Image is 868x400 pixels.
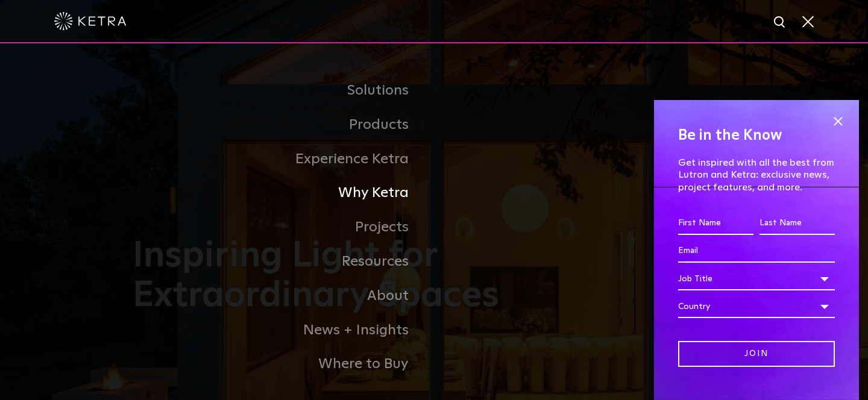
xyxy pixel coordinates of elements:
input: Email [678,240,835,263]
div: Job Title [678,267,835,290]
img: ketra-logo-2019-white [54,12,127,30]
a: Solutions [133,73,434,108]
a: Where to Buy [133,347,434,381]
p: Get inspired with all the best from Lutron and Ketra: exclusive news, project features, and more. [678,156,835,193]
a: Products [133,108,434,142]
a: Why Ketra [133,176,434,210]
a: News + Insights [133,313,434,348]
img: search icon [773,15,788,30]
a: About [133,279,434,313]
a: Resources [133,245,434,279]
input: First Name [678,212,753,235]
h4: Be in the Know [678,124,835,147]
input: Join [678,341,835,367]
div: Country [678,295,835,318]
input: Last Name [759,212,835,235]
a: Projects [133,210,434,245]
a: Experience Ketra [133,142,434,177]
div: Navigation Menu [133,73,735,381]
